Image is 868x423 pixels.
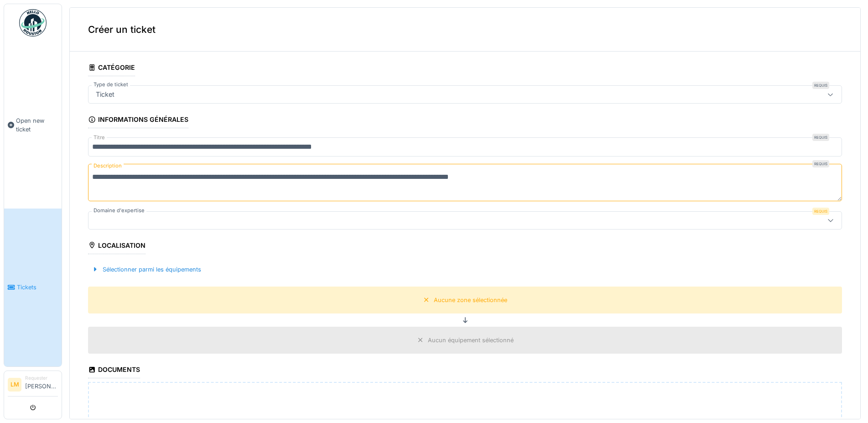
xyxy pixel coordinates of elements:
li: LM [8,378,21,392]
div: Aucune zone sélectionnée [434,296,507,304]
img: Badge_color-CXgf-gQk.svg [19,9,47,37]
div: Localisation [88,239,146,254]
label: Titre [92,134,107,141]
div: Requis [812,82,829,89]
label: Type de ticket [92,81,130,89]
a: LM Requester[PERSON_NAME] [8,375,58,397]
label: Domaine d'expertise [92,207,146,214]
div: Aucun équipement sélectionné [428,336,514,345]
div: Requis [812,208,829,215]
div: Requester [25,375,58,381]
div: Créer un ticket [70,8,860,52]
div: Requis [812,160,829,167]
li: [PERSON_NAME] [25,375,58,394]
div: Informations générales [88,113,188,128]
div: Documents [88,363,140,378]
div: Ticket [92,89,118,99]
span: Open new ticket [16,116,58,134]
div: Catégorie [88,61,135,76]
label: Description [92,160,124,172]
span: Tickets [17,283,58,292]
a: Tickets [4,209,62,367]
a: Open new ticket [4,42,62,209]
div: Sélectionner parmi les équipements [88,263,205,276]
div: Requis [812,134,829,141]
